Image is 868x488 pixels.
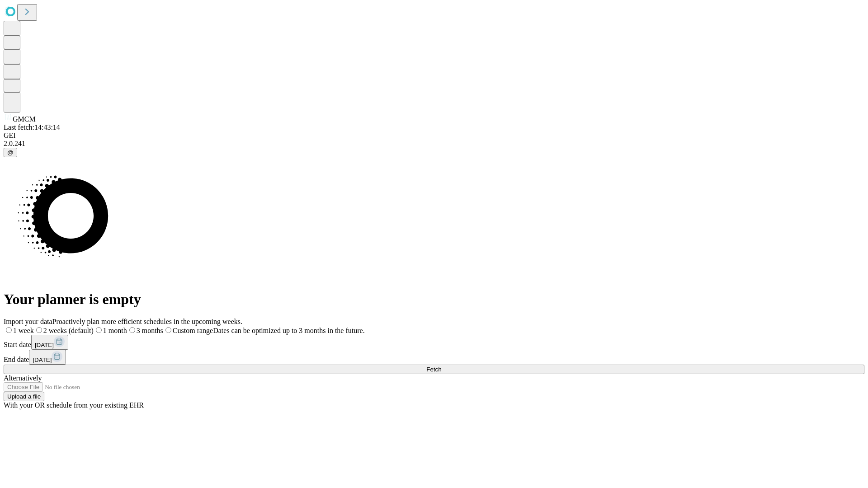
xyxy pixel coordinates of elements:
[4,401,144,409] span: With your OR schedule from your existing EHR
[4,148,17,157] button: @
[33,357,52,363] span: [DATE]
[4,365,864,374] button: Fetch
[35,342,54,348] span: [DATE]
[165,327,171,333] input: Custom rangeDates can be optimized up to 3 months in the future.
[4,131,864,140] div: GEI
[213,327,364,334] span: Dates can be optimized up to 3 months in the future.
[173,327,213,334] span: Custom range
[4,335,864,350] div: Start date
[36,327,42,333] input: 2 weeks (default)
[137,327,163,334] span: 3 months
[4,374,42,382] span: Alternatively
[4,318,52,325] span: Import your data
[43,327,94,334] span: 2 weeks (default)
[4,140,864,148] div: 2.0.241
[29,350,66,365] button: [DATE]
[4,291,864,308] h1: Your planner is empty
[426,366,441,373] span: Fetch
[96,327,102,333] input: 1 month
[52,318,242,325] span: Proactively plan more efficient schedules in the upcoming weeks.
[4,392,44,401] button: Upload a file
[13,327,34,334] span: 1 week
[129,327,135,333] input: 3 months
[13,115,36,123] span: GMCM
[7,149,14,156] span: @
[4,123,60,131] span: Last fetch: 14:43:14
[31,335,68,350] button: [DATE]
[6,327,12,333] input: 1 week
[103,327,127,334] span: 1 month
[4,350,864,365] div: End date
